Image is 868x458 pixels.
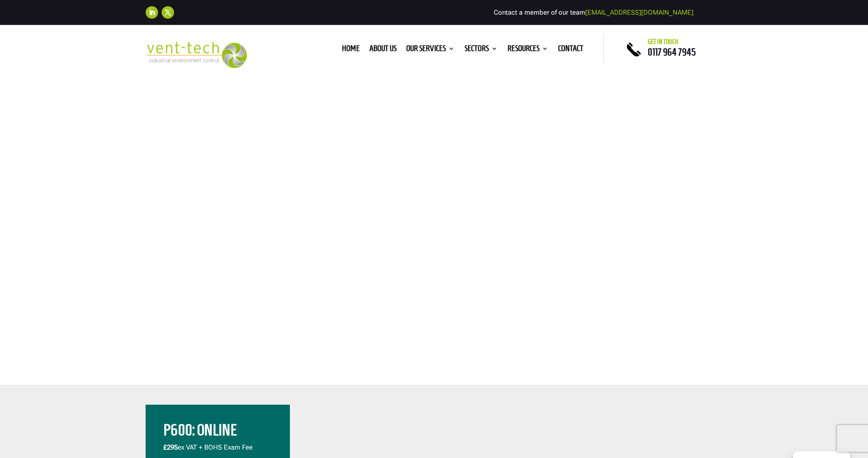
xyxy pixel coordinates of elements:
span: Get in touch [648,38,678,45]
a: Home [342,45,360,55]
a: [EMAIL_ADDRESS][DOMAIN_NAME] [585,8,694,16]
a: Contact [558,45,583,55]
a: Follow on LinkedIn [146,6,158,19]
a: About us [369,45,396,55]
img: 2023-09-27T08_35_16.549ZVENT-TECH---Clear-background [146,42,247,68]
a: Our Services [406,45,455,55]
a: 0117 964 7945 [648,47,696,57]
span: £295 [163,443,178,451]
a: Sectors [464,45,498,55]
h2: P600: Online [163,422,272,442]
a: Resources [507,45,548,55]
span: Contact a member of our team [494,8,694,16]
a: Follow on X [162,6,174,19]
